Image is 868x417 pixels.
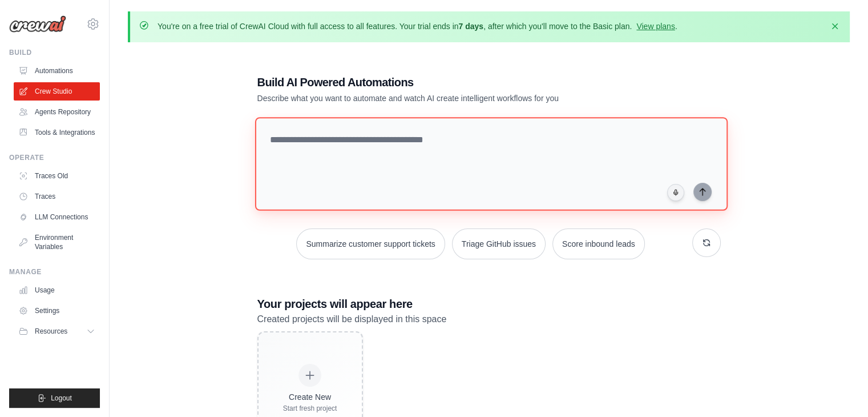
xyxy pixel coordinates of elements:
[9,388,100,408] button: Logout
[458,22,483,31] strong: 7 days
[14,187,100,206] a: Traces
[9,153,100,162] div: Operate
[296,228,445,259] button: Summarize customer support tickets
[14,103,100,121] a: Agents Repository
[14,281,100,299] a: Usage
[14,167,100,185] a: Traces Old
[257,93,641,104] p: Describe what you want to automate and watch AI create intelligent workflows for you
[9,48,100,57] div: Build
[9,267,100,276] div: Manage
[14,208,100,226] a: LLM Connections
[452,228,546,259] button: Triage GitHub issues
[14,302,100,320] a: Settings
[14,82,100,101] a: Crew Studio
[257,312,721,327] p: Created projects will be displayed in this space
[14,228,100,256] a: Environment Variables
[257,74,641,90] h1: Build AI Powered Automations
[257,296,721,312] h3: Your projects will appear here
[14,123,100,142] a: Tools & Integrations
[158,21,677,32] p: You're on a free trial of CrewAI Cloud with full access to all features. Your trial ends in , aft...
[552,228,645,259] button: Score inbound leads
[283,404,337,413] div: Start fresh project
[667,184,684,201] button: Click to speak your automation idea
[283,391,337,403] div: Create New
[14,322,100,340] button: Resources
[636,22,675,31] a: View plans
[9,15,66,33] img: Logo
[692,228,721,257] button: Get new suggestions
[35,327,67,336] span: Resources
[14,62,100,80] a: Automations
[51,394,72,403] span: Logout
